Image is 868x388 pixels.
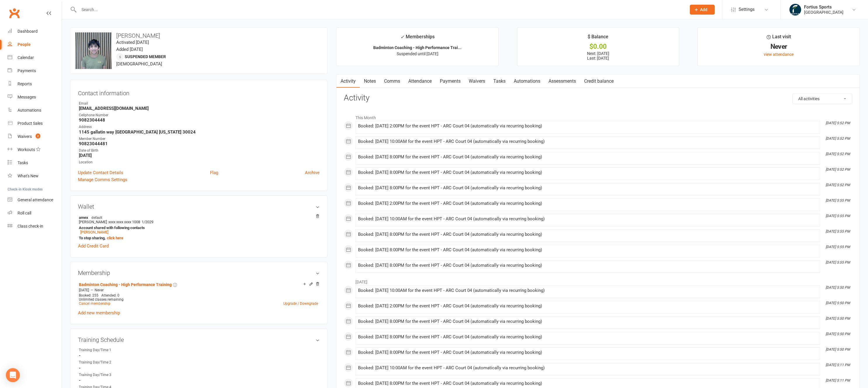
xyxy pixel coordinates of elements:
[8,220,62,233] a: Class kiosk mode
[400,33,435,44] div: Memberships
[510,75,544,88] a: Automations
[8,143,62,156] a: Workouts
[107,236,123,240] a: click here
[358,381,817,386] div: Booked: [DATE] 8:00PM for the event HPT - ARC Court 04 (automatically via recurring booking)
[18,224,43,228] div: Class check-in
[767,33,791,44] div: Last visit
[8,104,62,117] a: Automations
[489,75,510,88] a: Tasks
[18,160,28,165] div: Tasks
[436,75,465,88] a: Payments
[79,129,320,135] strong: 1145 gallatin way [GEOGRAPHIC_DATA] [US_STATE] 30024
[8,25,62,38] a: Dashboard
[8,38,62,51] a: People
[108,220,140,224] span: xxxx xxxx xxxx 1008
[79,288,89,292] span: [DATE]
[78,337,320,343] h3: Training Schedule
[79,226,317,230] strong: Account shared with following contacts
[79,215,317,220] strong: amex
[79,106,320,111] strong: [EMAIL_ADDRESS][DOMAIN_NAME]
[79,302,110,306] a: Cancel membership
[79,360,127,365] div: Training Day/Time 2
[400,34,404,40] i: ✓
[79,101,320,106] div: Email
[8,117,62,130] a: Product Sales
[358,263,817,268] div: Booked: [DATE] 8:00PM for the event HPT - ARC Court 04 (automatically via recurring booking)
[75,32,322,39] h3: [PERSON_NAME]
[358,124,817,129] div: Booked: [DATE] 2:00PM for the event HPT - ARC Court 04 (automatically via recurring booking)
[8,51,62,64] a: Calendar
[358,232,817,237] div: Booked: [DATE] 8:00PM for the event HPT - ARC Court 04 (automatically via recurring booking)
[79,366,320,371] strong: -
[764,52,794,57] a: view attendance
[8,156,62,169] a: Tasks
[358,155,817,160] div: Booked: [DATE] 8:00PM for the event HPT - ARC Court 04 (automatically via recurring booking)
[358,201,817,206] div: Booked: [DATE] 2:00PM for the event HPT - ARC Court 04 (automatically via recurring booking)
[826,183,850,187] i: [DATE] 5:52 PM
[79,124,320,130] div: Address
[18,198,53,202] div: General attendance
[344,93,852,103] h3: Activity
[826,214,850,218] i: [DATE] 5:55 PM
[522,51,674,60] p: Next: [DATE] Last: [DATE]
[79,112,320,118] div: Cellphone Number
[789,4,801,15] img: thumb_image1743802567.png
[79,153,320,158] strong: [DATE]
[8,77,62,91] a: Reports
[78,270,320,276] h3: Membership
[77,6,682,14] input: Search...
[79,282,172,287] a: Badminton Coaching - High Performance Training
[283,302,318,306] a: Upgrade / Downgrade
[739,3,755,16] span: Settings
[125,54,166,59] span: Suspended member
[358,319,817,324] div: Booked: [DATE] 8:00PM for the event HPT - ARC Court 04 (automatically via recurring booking)
[826,121,850,125] i: [DATE] 5:52 PM
[95,288,104,292] span: Never
[358,366,817,370] div: Booked: [DATE] 10:00AM for the event HPT - ARC Court 04 (automatically via recurring booking)
[804,10,843,15] div: [GEOGRAPHIC_DATA]
[79,136,320,142] div: Member Number
[36,134,40,138] span: 2
[80,230,108,234] a: [PERSON_NAME]
[18,174,39,178] div: What's New
[344,276,852,285] li: [DATE]
[305,169,320,176] a: Archive
[18,29,38,34] div: Dashboard
[826,347,850,351] i: [DATE] 5:50 PM
[101,293,119,297] span: Attended: 0
[465,75,489,88] a: Waivers
[8,64,62,77] a: Payments
[75,32,112,69] img: image1750723462.png
[826,316,850,321] i: [DATE] 5:50 PM
[700,7,707,12] span: Add
[79,347,127,353] div: Training Day/Time 1
[826,285,850,290] i: [DATE] 5:50 PM
[826,378,850,382] i: [DATE] 5:11 PM
[522,44,674,50] div: $0.00
[358,335,817,340] div: Booked: [DATE] 8:00PM for the event HPT - ARC Court 04 (automatically via recurring booking)
[8,91,62,104] a: Messages
[804,4,843,10] div: Fortius Sports
[78,169,123,176] a: Update Contact Details
[78,310,120,316] a: Add new membership
[344,112,852,121] li: This Month
[703,44,854,50] div: Never
[79,236,317,240] strong: To stop sharing,
[826,245,850,249] i: [DATE] 5:55 PM
[360,75,380,88] a: Notes
[826,332,850,336] i: [DATE] 5:50 PM
[78,214,320,241] li: [PERSON_NAME]
[826,363,850,367] i: [DATE] 5:11 PM
[116,40,149,45] time: Activated [DATE]
[358,350,817,355] div: Booked: [DATE] 8:00PM for the event HPT - ARC Court 04 (automatically via recurring booking)
[544,75,580,88] a: Assessments
[79,353,320,358] strong: -
[18,68,36,73] div: Payments
[8,130,62,143] a: Waivers 2
[79,297,124,302] span: Unlimited classes remaining
[358,139,817,144] div: Booked: [DATE] 10:00AM for the event HPT - ARC Court 04 (automatically via recurring booking)
[826,167,850,172] i: [DATE] 5:52 PM
[210,169,218,176] a: Flag
[142,220,153,224] span: 1/2029
[18,121,43,126] div: Product Sales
